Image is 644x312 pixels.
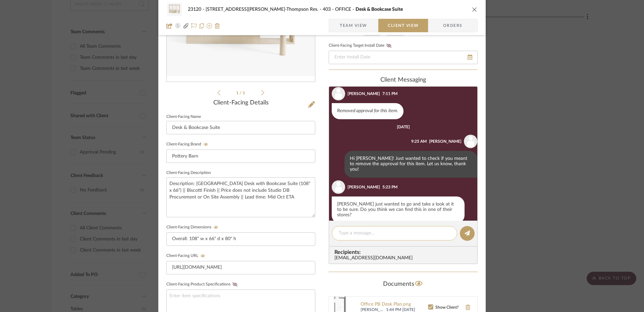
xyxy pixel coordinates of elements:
[382,184,397,190] div: 5:23 PM
[166,282,239,287] label: Client-Facing Product Specifications
[435,305,459,309] span: Show Client?
[201,142,210,147] button: Client-Facing Brand
[166,115,201,119] label: Client-Facing Name
[236,91,239,95] span: 1
[472,6,478,12] button: close
[332,180,345,194] img: user_avatar.png
[382,91,397,97] div: 7:11 PM
[166,121,315,134] input: Enter Client-Facing Item Name
[464,135,477,148] img: user_avatar.png
[166,171,211,175] label: Client-Facing Description
[230,282,239,287] button: Client-Facing Product Specifications
[384,43,393,48] button: Client-Facing Target Install Date
[166,149,315,163] input: Enter Client-Facing Brand
[329,17,363,36] mat-radio-group: Select item type
[166,142,210,147] label: Client-Facing Brand
[323,7,356,12] span: 403 - OFFICE
[166,3,182,16] img: fd296a50-59c4-4177-92db-3a10cf40d243_48x40.jpg
[329,77,478,84] div: client Messaging
[388,19,419,32] span: Client View
[347,91,380,97] div: [PERSON_NAME]
[166,225,220,230] label: Client-Facing Dimensions
[211,225,220,230] button: Client-Facing Dimensions
[215,23,220,29] img: Remove from project
[332,196,465,223] div: [PERSON_NAME] just wanted to go and take a look at it to be sure. Do you think we can find this i...
[397,125,410,129] div: [DATE]
[329,43,393,48] label: Client-Facing Target Install Date
[166,99,315,107] div: Client-Facing Details
[334,256,475,261] div: [EMAIL_ADDRESS][DOMAIN_NAME]
[332,87,345,100] img: user_avatar.png
[166,254,207,258] label: Client-Facing URL
[344,151,477,178] div: Hi [PERSON_NAME]! Just wanted to check if you meant to remove the approval for this item. Let us ...
[166,232,315,246] input: Enter item dimensions
[188,7,323,12] span: 23120 - [STREET_ADDRESS][PERSON_NAME]-Thompson Res.
[243,91,246,95] span: 3
[361,302,428,307] a: Office PB Desk Plan.png
[356,7,403,12] span: Desk & Bookcase Suite
[239,91,243,95] span: /
[340,19,367,32] span: Team View
[166,261,315,274] input: Enter item URL
[198,254,207,258] button: Client-Facing URL
[329,51,478,64] input: Enter Install Date
[329,279,478,289] div: Documents
[429,138,462,144] div: [PERSON_NAME]
[347,184,380,190] div: [PERSON_NAME]
[332,103,404,119] div: Removed approval for this item.
[334,249,475,255] span: Recipients:
[411,138,427,144] div: 9:25 AM
[436,19,470,32] span: Orders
